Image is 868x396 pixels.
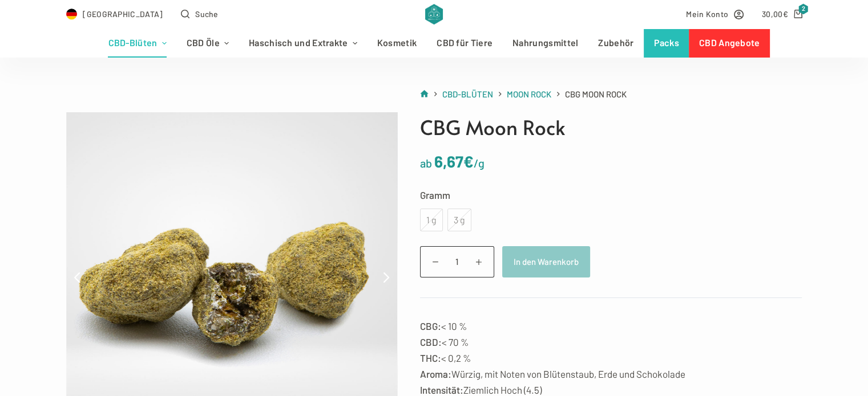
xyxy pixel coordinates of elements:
a: Haschisch und Extrakte [239,29,367,58]
img: CBD Alchemy [425,4,443,25]
a: Nahrungsmittel [503,29,588,58]
button: In den Warenkorb [502,246,590,277]
bdi: 6,67 [434,152,474,171]
label: Gramm [420,187,802,203]
span: CBD-Blüten [442,89,493,99]
strong: CBG: [420,320,441,332]
a: Moon Rock [507,87,551,101]
a: Zubehör [588,29,644,58]
a: Packs [644,29,689,58]
span: /g [474,156,485,170]
a: Mein Konto [686,7,744,21]
a: CBD Angebote [689,29,770,58]
span: ab [420,156,432,170]
span: CBG Moon Rock [565,87,627,101]
a: CBD für Tiere [427,29,503,58]
h1: CBG Moon Rock [420,112,802,142]
a: Select Country [66,7,163,21]
bdi: 30,00 [762,9,788,19]
strong: Intensität: [420,384,463,395]
span: € [782,9,788,19]
span: Moon Rock [507,89,551,99]
strong: CBD: [420,336,442,348]
a: CBD Öle [176,29,239,58]
span: Suche [195,7,219,21]
img: DE Flag [66,9,78,20]
input: Produktmenge [420,246,494,277]
span: Mein Konto [686,7,728,21]
span: € [463,152,474,171]
a: CBD-Blüten [98,29,176,58]
strong: THC: [420,352,441,364]
nav: Header-Menü [98,29,770,58]
span: 2 [798,3,809,14]
strong: Aroma: [420,368,451,379]
span: [GEOGRAPHIC_DATA] [83,7,163,21]
a: Shopping cart [762,7,802,21]
a: CBD-Blüten [442,87,493,101]
button: Open search form [181,7,218,21]
a: Kosmetik [367,29,426,58]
